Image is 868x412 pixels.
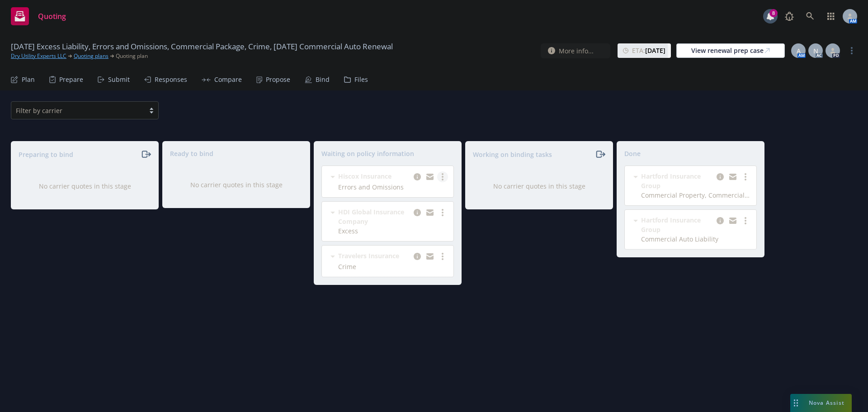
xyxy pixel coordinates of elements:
[645,46,665,55] strong: [DATE]
[594,149,605,160] a: moveRight
[338,226,448,236] span: Excess
[801,7,819,25] a: Search
[769,9,778,17] div: 8
[641,234,751,244] span: Commercial Auto Liability
[641,171,713,190] span: Hartford Insurance Group
[676,43,785,58] a: View renewal prep case
[437,251,448,262] a: more
[316,76,330,83] div: Bind
[338,262,448,271] span: Crime
[790,394,802,412] div: Drag to move
[214,76,242,83] div: Compare
[338,207,410,226] span: HDI Global Insurance Company
[727,171,738,182] a: copy logging email
[412,171,423,182] a: copy logging email
[38,13,66,20] span: Quoting
[59,76,83,83] div: Prepare
[559,46,594,56] span: More info...
[266,76,290,83] div: Propose
[116,52,148,60] span: Quoting plan
[437,171,448,182] a: more
[412,251,423,262] a: copy logging email
[22,76,35,83] div: Plan
[797,46,801,56] span: A
[19,150,73,159] span: Preparing to bind
[26,181,144,191] div: No carrier quotes in this stage
[691,44,770,57] div: View renewal prep case
[727,215,738,226] a: copy logging email
[11,41,393,52] span: [DATE] Excess Liability, Errors and Omissions, Commercial Package, Crime, [DATE] Commercial Auto ...
[846,45,857,56] a: more
[321,149,414,158] span: Waiting on policy information
[809,399,844,407] span: Nova Assist
[473,150,552,159] span: Working on binding tasks
[437,207,448,218] a: more
[170,149,213,158] span: Ready to bind
[338,171,392,181] span: Hiscox Insurance
[641,190,751,200] span: Commercial Property, Commercial Umbrella, General Liability
[7,4,70,29] a: Quoting
[632,46,665,55] span: ETA :
[715,215,726,226] a: copy logging email
[11,52,66,60] a: Dry Utility Experts LLC
[780,7,798,25] a: Report a Bug
[740,171,751,182] a: more
[338,251,399,260] span: Travelers Insurance
[790,394,852,412] button: Nova Assist
[813,46,818,56] span: N
[74,52,108,60] a: Quoting plans
[541,43,610,58] button: More info...
[108,76,130,83] div: Submit
[641,215,713,234] span: Hartford Insurance Group
[624,149,641,158] span: Done
[338,182,448,192] span: Errors and Omissions
[822,7,840,25] a: Switch app
[155,76,187,83] div: Responses
[425,171,435,182] a: copy logging email
[354,76,368,83] div: Files
[740,215,751,226] a: more
[715,171,726,182] a: copy logging email
[412,207,423,218] a: copy logging email
[480,181,598,191] div: No carrier quotes in this stage
[177,180,295,189] div: No carrier quotes in this stage
[425,251,435,262] a: copy logging email
[425,207,435,218] a: copy logging email
[140,149,151,160] a: moveRight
